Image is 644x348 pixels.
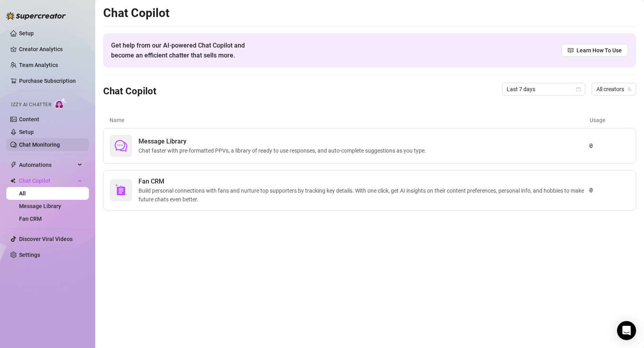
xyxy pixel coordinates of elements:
[138,137,429,146] span: Message Library
[138,177,589,186] span: Fan CRM
[590,116,630,124] article: Usage
[19,236,73,242] a: Discover Viral Videos
[19,174,75,187] span: Chat Copilot
[11,101,51,109] span: Izzy AI Chatter
[507,83,581,95] span: Last 7 days
[19,129,34,135] a: Setup
[19,190,26,197] a: All
[19,203,61,209] a: Message Library
[19,30,34,36] a: Setup
[19,141,60,148] a: Chat Monitoring
[627,87,632,92] span: team
[10,178,15,184] img: Chat Copilot
[19,252,40,258] a: Settings
[110,116,590,124] article: Name
[19,159,75,171] span: Automations
[19,216,42,222] a: Fan CRM
[589,141,629,151] article: 0
[54,98,67,109] img: AI Chatter
[115,140,127,152] span: comment
[19,62,58,68] a: Team Analytics
[111,40,264,60] span: Get help from our AI-powered Chat Copilot and become an efficient chatter that sells more.
[6,12,66,20] img: logo-BBDzfeDw.svg
[568,48,573,53] span: read
[138,186,589,204] span: Build personal connections with fans and nurture top supporters by tracking key details. With one...
[10,162,17,168] span: thunderbolt
[577,46,622,55] span: Learn How To Use
[19,43,83,55] a: Creator Analytics
[103,85,156,98] h3: Chat Copilot
[103,6,636,21] h2: Chat Copilot
[19,78,76,84] a: Purchase Subscription
[589,185,629,195] article: 0
[561,44,628,57] a: Learn How To Use
[617,321,636,340] div: Open Intercom Messenger
[115,184,127,197] img: svg%3e
[138,146,429,155] span: Chat faster with pre-formatted PPVs, a library of ready to use responses, and auto-complete sugge...
[19,116,39,122] a: Content
[576,87,581,92] span: calendar
[596,83,631,95] span: All creators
